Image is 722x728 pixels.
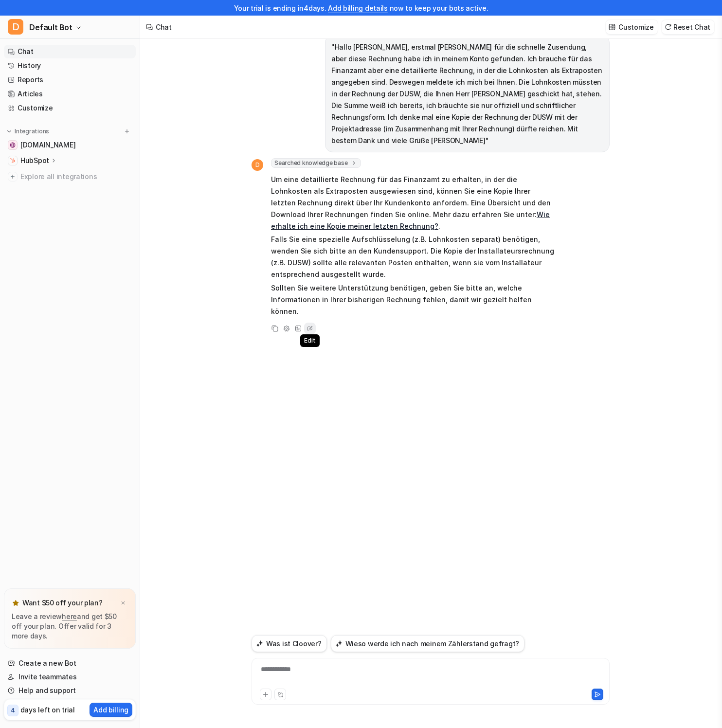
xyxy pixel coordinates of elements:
[4,87,136,101] a: Articles
[4,101,136,115] a: Customize
[300,334,319,347] span: Edit
[4,73,136,87] a: Reports
[271,158,361,168] span: Searched knowledge base
[22,598,103,608] p: Want $50 off your plan?
[271,174,556,232] p: Um eine detaillierte Rechnung für das Finanzamt zu erhalten, in der die Lohnkosten als Extraposte...
[156,22,172,32] div: Chat
[665,23,671,31] img: reset
[4,684,136,697] a: Help and support
[252,635,327,652] button: Was ist Cloover?
[8,19,23,35] span: D
[618,22,653,32] p: Customize
[120,600,126,606] img: x
[271,210,550,230] a: Wie erhalte ich eine Kopie meiner letzten Rechnung?
[331,635,525,652] button: Wieso werde ich nach meinem Zählerstand gefragt?
[12,599,19,607] img: star
[6,128,13,135] img: expand menu
[4,127,52,136] button: Integrations
[606,20,657,34] button: Customize
[20,169,132,184] span: Explore all integrations
[8,172,18,182] img: explore all integrations
[328,4,388,12] a: Add billing details
[29,20,72,34] span: Default Bot
[20,156,49,165] p: HubSpot
[4,45,136,58] a: Chat
[271,282,556,317] p: Sollten Sie weitere Unterstützung benötigen, geben Sie bitte an, welche Informationen in Ihrer bi...
[252,159,263,171] span: D
[90,703,132,717] button: Add billing
[4,670,136,684] a: Invite teammates
[4,170,136,183] a: Explore all integrations
[15,127,49,135] p: Integrations
[62,612,77,620] a: here
[20,140,75,150] span: [DOMAIN_NAME]
[10,142,16,148] img: help.cloover.co
[12,612,128,641] p: Leave a review and get $50 off your plan. Offer valid for 3 more days.
[609,23,615,31] img: customize
[93,705,128,715] p: Add billing
[20,705,75,715] p: days left on trial
[11,706,15,715] p: 4
[4,138,136,152] a: help.cloover.co[DOMAIN_NAME]
[271,234,556,280] p: Falls Sie eine spezielle Aufschlüsselung (z.B. Lohnkosten separat) benötigen, wenden Sie sich bit...
[4,656,136,670] a: Create a new Bot
[331,41,603,146] p: "Hallo [PERSON_NAME], erstmal [PERSON_NAME] für die schnelle Zusendung, aber diese Rechnung habe ...
[4,59,136,73] a: History
[662,20,714,34] button: Reset Chat
[124,128,130,135] img: menu_add.svg
[10,158,16,164] img: HubSpot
